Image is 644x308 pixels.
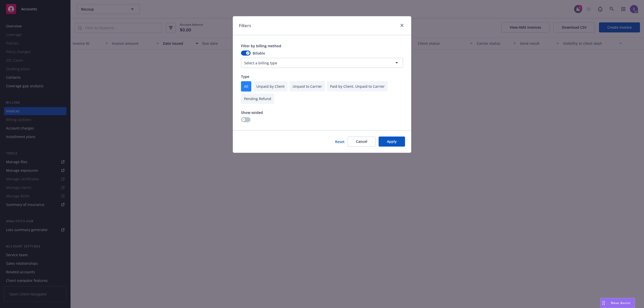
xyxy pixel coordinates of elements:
span: Type [241,74,249,79]
span: Filter by billing method [241,43,281,48]
button: Reset [335,139,345,144]
span: Show voided [241,110,263,115]
span: Nova Assist [611,301,631,305]
h1: Filters [239,22,251,29]
div: Drag to move [600,298,607,308]
button: Apply [379,137,405,147]
button: Cancel [348,137,376,147]
a: close [399,22,405,28]
div: Billable [241,51,403,56]
button: Nova Assist [600,298,635,308]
